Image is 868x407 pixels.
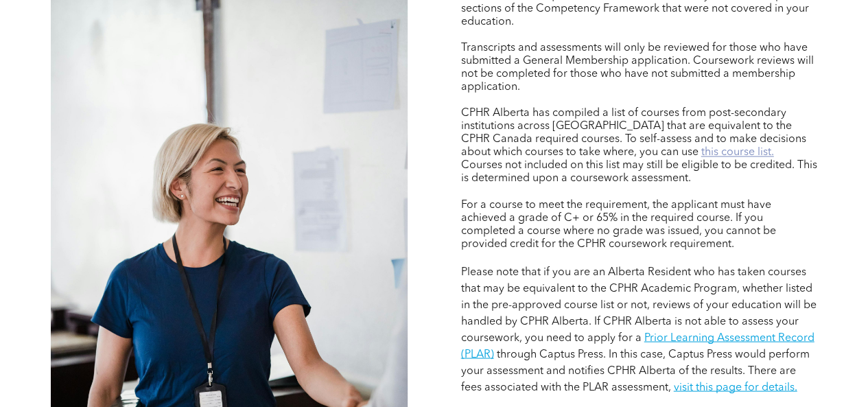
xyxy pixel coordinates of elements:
span: For a course to meet the requirement, the applicant must have achieved a grade of C+ or 65% in th... [460,199,775,249]
span: through Captus Press. In this case, Captus Press would perform your assessment and notifies CPHR ... [460,349,809,393]
span: Transcripts and assessments will only be reviewed for those who have submitted a General Membersh... [460,43,813,93]
span: Courses not included on this list may still be eligible to be credited. This is determined upon a... [460,160,817,184]
a: visit this page for details. [673,382,797,393]
a: Prior Learning Assessment Record (PLAR) [460,332,814,360]
span: CPHR Alberta has compiled a list of courses from post-secondary institutions across [GEOGRAPHIC_D... [460,108,806,158]
span: Please note that if you are an Alberta Resident who has taken courses that may be equivalent to t... [460,266,816,343]
a: this course list. [701,147,773,158]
